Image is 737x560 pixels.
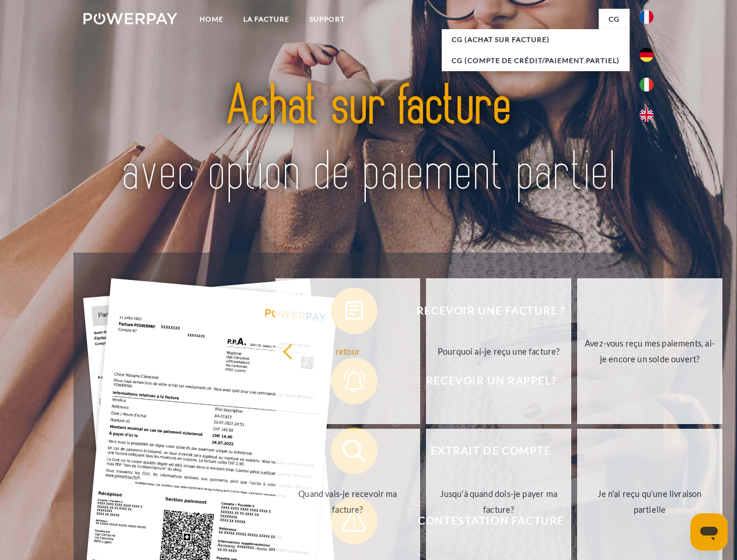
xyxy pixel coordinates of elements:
[442,29,630,50] a: CG (achat sur facture)
[640,10,654,24] img: fr
[111,56,626,223] img: title-powerpay_fr.svg
[640,78,654,92] img: it
[577,278,722,424] a: Avez-vous reçu mes paiements, ai-je encore un solde ouvert?
[433,486,564,517] div: Jusqu'à quand dois-je payer ma facture?
[433,343,564,359] div: Pourquoi ai-je reçu une facture?
[442,50,630,71] a: CG (Compte de crédit/paiement partiel)
[190,9,233,30] a: Home
[584,335,715,367] div: Avez-vous reçu mes paiements, ai-je encore un solde ouvert?
[640,48,654,62] img: de
[83,13,177,24] img: logo-powerpay-white.svg
[690,513,728,551] iframe: Bouton de lancement de la fenêtre de messagerie
[599,9,630,30] a: CG
[584,486,715,517] div: Je n'ai reçu qu'une livraison partielle
[282,343,414,359] div: retour
[233,9,299,30] a: LA FACTURE
[299,9,355,30] a: Support
[282,486,414,517] div: Quand vais-je recevoir ma facture?
[640,108,654,122] img: en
